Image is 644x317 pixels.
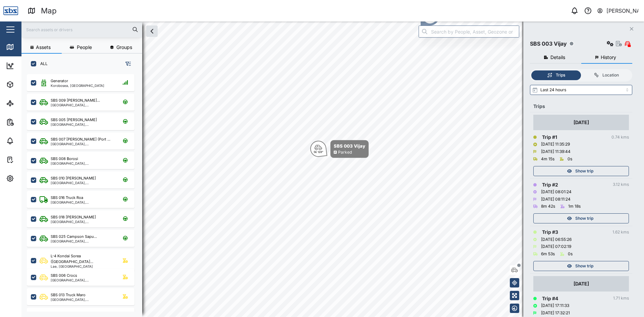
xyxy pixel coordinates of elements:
[51,103,115,107] div: [GEOGRAPHIC_DATA], [GEOGRAPHIC_DATA]
[601,55,616,60] span: History
[51,220,115,223] div: [GEOGRAPHIC_DATA], [GEOGRAPHIC_DATA]
[574,119,589,126] div: [DATE]
[27,72,142,312] div: grid
[51,273,77,278] div: SBS 006 Crocs
[542,295,558,302] div: Trip # 4
[51,298,115,301] div: [GEOGRAPHIC_DATA], [GEOGRAPHIC_DATA]
[17,156,36,163] div: Tasks
[17,175,41,182] div: Settings
[574,280,589,287] div: [DATE]
[541,196,571,203] div: [DATE] 08:11:24
[542,181,558,189] div: Trip # 2
[17,62,48,69] div: Dashboard
[613,295,629,302] div: 1.71 kms
[51,181,115,184] div: [GEOGRAPHIC_DATA], [GEOGRAPHIC_DATA]
[314,151,323,153] div: SE 128°
[533,213,629,223] button: Show trip
[51,84,104,87] div: Korobosea, [GEOGRAPHIC_DATA]
[575,214,593,223] span: Show trip
[530,85,632,95] input: Select range
[51,156,78,162] div: SBS 008 Borosi
[51,214,96,220] div: SBS 018 [PERSON_NAME]
[541,244,571,250] div: [DATE] 07:02:19
[542,134,557,141] div: Trip # 1
[541,141,570,148] div: [DATE] 11:35:29
[36,45,51,50] span: Assets
[533,166,629,176] button: Show trip
[533,103,629,110] div: Trips
[612,229,629,235] div: 1.62 kms
[51,278,115,282] div: [GEOGRAPHIC_DATA], [GEOGRAPHIC_DATA]
[334,143,365,149] div: SBS 003 Vijay
[51,117,97,123] div: SBS 005 [PERSON_NAME]
[17,100,34,107] div: Sites
[550,55,565,60] span: Details
[51,240,115,243] div: [GEOGRAPHIC_DATA], [GEOGRAPHIC_DATA]
[51,234,97,240] div: SBS 025 Campson Sapu...
[17,43,33,51] div: Map
[606,7,639,15] div: [PERSON_NAME]
[17,118,40,126] div: Reports
[541,303,569,309] div: [DATE] 17:11:33
[602,72,619,78] div: Location
[25,24,138,35] input: Search assets or drivers
[338,149,352,156] div: Parked
[51,253,115,265] div: L-4 Kondai Sorea ([GEOGRAPHIC_DATA]...
[575,261,593,271] span: Show trip
[541,203,555,210] div: 8m 42s
[611,134,629,141] div: 0.74 kms
[51,195,83,201] div: SBS 016 Truck Roa
[541,236,572,243] div: [DATE] 06:55:26
[541,189,572,195] div: [DATE] 08:01:24
[310,140,369,158] div: Map marker
[51,175,96,181] div: SBS 010 [PERSON_NAME]
[3,3,18,18] img: Main Logo
[530,40,567,48] div: SBS 003 Vijay
[17,81,38,88] div: Assets
[17,137,38,145] div: Alarms
[541,156,554,162] div: 4m 15s
[51,162,115,165] div: [GEOGRAPHIC_DATA], [GEOGRAPHIC_DATA]
[556,72,565,78] div: Trips
[116,45,132,50] span: Groups
[77,45,92,50] span: People
[419,25,519,38] input: Search by People, Asset, Geozone or Place
[541,310,570,316] div: [DATE] 17:32:21
[541,149,571,155] div: [DATE] 11:39:44
[597,6,639,15] button: [PERSON_NAME]
[36,61,48,66] label: ALL
[51,265,115,268] div: Lae, [GEOGRAPHIC_DATA]
[568,156,572,162] div: 0s
[51,123,115,126] div: [GEOGRAPHIC_DATA], [GEOGRAPHIC_DATA]
[575,166,593,176] span: Show trip
[51,137,110,142] div: SBS 007 [PERSON_NAME] (Port ...
[51,142,115,146] div: [GEOGRAPHIC_DATA], [GEOGRAPHIC_DATA]
[542,228,558,236] div: Trip # 3
[51,78,68,84] div: Generator
[21,21,644,317] canvas: Map
[541,251,555,257] div: 6m 53s
[41,5,57,17] div: Map
[51,292,86,298] div: SBS 013 Truck Maro
[568,251,573,257] div: 0s
[51,98,100,103] div: SBS 009 [PERSON_NAME]...
[533,261,629,271] button: Show trip
[51,201,115,204] div: [GEOGRAPHIC_DATA], [GEOGRAPHIC_DATA]
[568,203,581,210] div: 1m 18s
[613,181,629,188] div: 3.12 kms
